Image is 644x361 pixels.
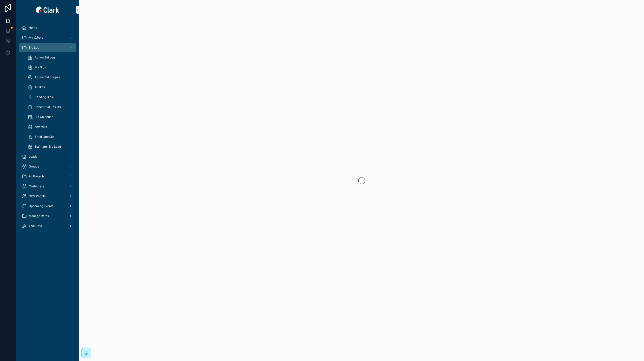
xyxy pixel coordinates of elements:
[19,202,76,211] a: Upcoming Events
[16,20,79,237] div: scrollable content
[29,224,42,228] span: Tool Data
[25,73,76,82] a: Active Bid Scopes
[25,53,76,62] a: Active Bid Log
[35,85,45,89] span: All Bids
[19,192,76,201] a: CCS People
[25,83,76,92] a: All Bids
[19,152,76,161] a: Leads
[35,56,55,59] span: Active Bid Log
[25,122,76,131] a: Awarded
[29,214,49,218] span: Manage Rates
[19,172,76,181] a: All Projects
[36,6,59,14] img: App logo
[29,165,39,168] span: Groups
[35,105,61,109] span: Recent Bid Results
[19,23,76,32] a: Home
[29,26,37,30] span: Home
[29,46,39,50] span: Bid Log
[19,33,76,42] a: My C.Port
[19,43,76,52] a: Bid Log
[19,212,76,221] a: Manage Rates
[25,93,76,102] a: Pending Bids
[35,75,60,79] span: Active Bid Scopes
[35,135,54,139] span: Small Job List
[25,63,76,72] a: My Bids
[29,204,53,208] span: Upcoming Events
[25,103,76,111] a: Recent Bid Results
[29,155,37,159] span: Leads
[19,222,76,230] a: Tool Data
[25,132,76,141] a: Small Job List
[35,125,47,129] span: Awarded
[35,145,61,149] span: Estimator Bid Load
[35,95,53,99] span: Pending Bids
[29,36,43,40] span: My C.Port
[25,112,76,121] a: Bid Calendar
[35,115,53,119] span: Bid Calendar
[29,184,44,188] span: Customers
[29,194,46,198] span: CCS People
[19,182,76,191] a: Customers
[25,142,76,151] a: Estimator Bid Load
[35,65,46,69] span: My Bids
[19,162,76,171] a: Groups
[29,174,45,178] span: All Projects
